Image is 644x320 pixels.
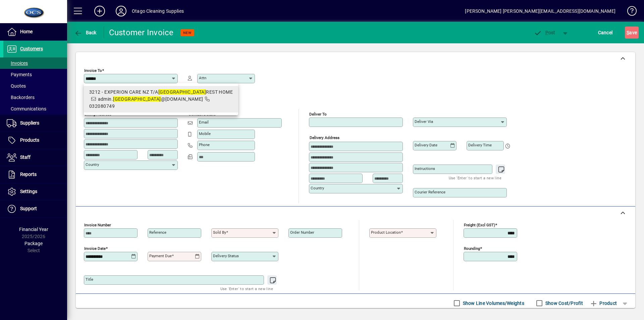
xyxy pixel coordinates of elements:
[84,86,238,112] mat-option: 3212 - EXPERION CARE NZ T/A ALBANY REST HOME
[545,30,548,35] span: P
[622,1,636,23] a: Knowledge Base
[20,206,37,211] span: Support
[113,96,161,102] em: [GEOGRAPHIC_DATA]
[199,120,209,125] mat-label: Email
[530,27,559,39] button: Post
[213,254,239,258] mat-label: Delivery status
[213,230,226,235] mat-label: Sold by
[72,27,98,39] button: Back
[544,300,583,307] label: Show Cost/Profit
[415,190,445,194] mat-label: Courier Reference
[590,298,617,309] span: Product
[311,186,324,190] mat-label: Country
[7,95,35,100] span: Backorders
[67,27,104,39] app-page-header-button: Back
[110,5,132,17] button: Profile
[199,142,210,147] mat-label: Phone
[3,80,67,92] a: Quotes
[415,143,437,147] mat-label: Delivery date
[462,300,524,307] label: Show Line Volumes/Weights
[3,166,67,183] a: Reports
[415,166,435,171] mat-label: Instructions
[468,143,492,147] mat-label: Delivery time
[464,246,480,251] mat-label: Rounding
[86,162,99,167] mat-label: Country
[19,227,48,232] span: Financial Year
[625,27,639,39] button: Save
[449,174,501,182] mat-hint: Use 'Enter' to start a new line
[84,223,111,227] mat-label: Invoice number
[20,189,37,194] span: Settings
[20,46,43,51] span: Customers
[290,230,314,235] mat-label: Order number
[7,106,46,111] span: Communications
[7,83,26,89] span: Quotes
[169,107,179,118] button: Copy to Delivery address
[627,27,637,38] span: ave
[7,72,32,77] span: Payments
[598,27,613,38] span: Cancel
[89,89,233,96] div: 3212 - EXPERION CARE NZ T/A REST HOME
[3,115,67,132] a: Suppliers
[3,132,67,149] a: Products
[109,27,174,38] div: Customer Invoice
[199,76,206,80] mat-label: Attn
[183,31,192,35] span: NEW
[149,230,166,235] mat-label: Reference
[89,5,110,17] button: Add
[586,297,620,309] button: Product
[3,149,67,166] a: Staff
[3,57,67,69] a: Invoices
[84,246,106,251] mat-label: Invoice date
[20,172,37,177] span: Reports
[534,30,555,35] span: ost
[89,103,115,109] span: 032080749
[3,103,67,115] a: Communications
[3,92,67,103] a: Backorders
[371,230,401,235] mat-label: Product location
[3,183,67,200] a: Settings
[24,241,43,246] span: Package
[132,6,184,16] div: Otago Cleaning Supplies
[20,29,33,34] span: Home
[84,68,102,73] mat-label: Invoice To
[7,60,28,66] span: Invoices
[3,24,67,40] a: Home
[199,131,211,136] mat-label: Mobile
[149,254,172,258] mat-label: Payment due
[3,200,67,217] a: Support
[627,30,629,35] span: S
[20,120,39,126] span: Suppliers
[74,30,97,35] span: Back
[596,27,614,39] button: Cancel
[98,96,203,102] span: admin. @[DOMAIN_NAME]
[86,277,93,282] mat-label: Title
[158,89,206,95] em: [GEOGRAPHIC_DATA]
[220,285,273,292] mat-hint: Use 'Enter' to start a new line
[3,69,67,80] a: Payments
[20,137,39,143] span: Products
[20,154,31,160] span: Staff
[465,6,615,16] div: [PERSON_NAME] [PERSON_NAME][EMAIL_ADDRESS][DOMAIN_NAME]
[309,112,327,117] mat-label: Deliver To
[464,223,495,227] mat-label: Freight (excl GST)
[415,119,433,124] mat-label: Deliver via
